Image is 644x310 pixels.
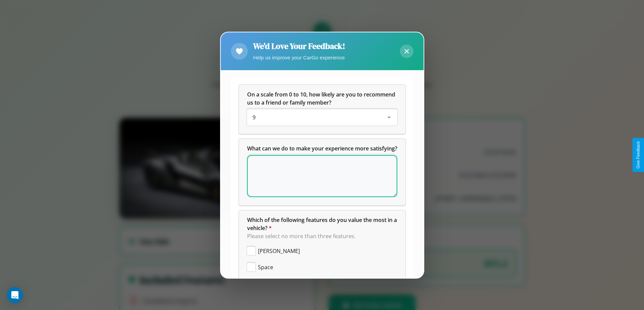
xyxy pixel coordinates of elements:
div: Give Feedback [636,141,641,169]
span: 9 [253,114,256,121]
span: [PERSON_NAME] [258,247,300,255]
span: Which of the following features do you value the most in a vehicle? [247,216,398,232]
span: On a scale from 0 to 10, how likely are you to recommend us to a friend or family member? [247,91,397,106]
span: What can we do to make your experience more satisfying? [247,145,397,152]
div: Open Intercom Messenger [7,287,23,303]
p: Help us improve your CarGo experience [253,53,345,62]
h2: We'd Love Your Feedback! [253,40,345,52]
span: Please select no more than three features. [247,232,356,240]
span: Space [258,263,273,271]
h5: On a scale from 0 to 10, how likely are you to recommend us to a friend or family member? [247,90,397,107]
div: On a scale from 0 to 10, how likely are you to recommend us to a friend or family member? [239,85,405,134]
div: On a scale from 0 to 10, how likely are you to recommend us to a friend or family member? [247,109,397,125]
